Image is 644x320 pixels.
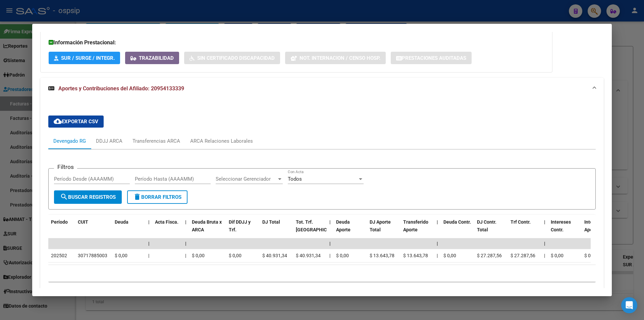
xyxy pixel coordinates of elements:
[329,219,331,225] span: |
[125,52,179,64] button: Trazabilidad
[58,85,184,92] span: Aportes y Contribuciones del Afiliado: 20954133339
[229,219,251,232] span: Dif DDJJ y Trf.
[548,215,582,244] datatable-header-cell: Intereses Contr.
[474,215,508,244] datatable-header-cell: DJ Contr. Total
[367,215,400,244] datatable-header-cell: DJ Aporte Total
[49,52,120,64] button: SUR / SURGE / INTEGR.
[443,219,471,225] span: Deuda Contr.
[48,116,104,128] button: Exportar CSV
[391,52,472,64] button: Prestaciones Auditadas
[329,241,331,246] span: |
[190,137,253,145] div: ARCA Relaciones Laborales
[115,219,128,225] span: Deuda
[75,215,112,244] datatable-header-cell: CUIT
[226,215,260,244] datatable-header-cell: Dif DDJJ y Trf.
[551,219,571,232] span: Intereses Contr.
[192,219,222,232] span: Deuda Bruta x ARCA
[78,219,88,225] span: CUIT
[584,219,604,232] span: Intereses Aporte
[60,194,116,200] span: Buscar Registros
[336,253,349,258] span: $ 0,00
[293,215,327,244] datatable-header-cell: Tot. Trf. Bruto
[441,215,474,244] datatable-header-cell: Deuda Contr.
[402,55,466,61] span: Prestaciones Auditadas
[403,219,428,232] span: Transferido Aporte
[544,253,545,258] span: |
[133,194,181,200] span: Borrar Filtros
[477,253,502,258] span: $ 27.287,56
[443,253,456,258] span: $ 0,00
[54,190,122,204] button: Buscar Registros
[336,219,351,232] span: Deuda Aporte
[112,215,146,244] datatable-header-cell: Deuda
[437,253,438,258] span: |
[262,253,287,258] span: $ 40.931,34
[582,215,615,244] datatable-header-cell: Intereses Aporte
[197,55,275,61] span: Sin Certificado Discapacidad
[132,137,180,145] div: Transferencias ARCA
[40,99,604,298] div: Aportes y Contribuciones del Afiliado: 20954133339
[300,55,380,61] span: Not. Internacion / Censo Hosp.
[370,219,391,232] span: DJ Aporte Total
[148,219,150,225] span: |
[333,215,367,244] datatable-header-cell: Deuda Aporte
[285,52,386,64] button: Not. Internacion / Censo Hosp.
[148,241,150,246] span: |
[61,55,115,61] span: SUR / SURGE / INTEGR.
[49,39,544,47] h3: Información Prestacional:
[54,119,98,125] span: Exportar CSV
[185,241,186,246] span: |
[584,253,597,258] span: $ 0,00
[437,241,438,246] span: |
[434,215,441,244] datatable-header-cell: |
[60,193,68,201] mat-icon: search
[96,137,122,145] div: DDJJ ARCA
[51,253,67,258] span: 202502
[327,215,333,244] datatable-header-cell: |
[185,219,186,225] span: |
[48,215,75,244] datatable-header-cell: Período
[544,241,545,246] span: |
[152,215,182,244] datatable-header-cell: Acta Fisca.
[192,253,205,258] span: $ 0,00
[229,253,241,258] span: $ 0,00
[78,252,107,260] div: 30717885003
[403,253,428,258] span: $ 13.643,78
[216,176,277,182] span: Seleccionar Gerenciador
[544,219,545,225] span: |
[437,219,438,225] span: |
[148,253,149,258] span: |
[184,52,280,64] button: Sin Certificado Discapacidad
[541,215,548,244] datatable-header-cell: |
[477,219,496,232] span: DJ Contr. Total
[370,253,394,258] span: $ 13.643,78
[511,253,535,258] span: $ 27.287,56
[146,215,152,244] datatable-header-cell: |
[185,253,186,258] span: |
[621,297,637,313] div: Open Intercom Messenger
[511,219,531,225] span: Trf Contr.
[296,219,341,232] span: Tot. Trf. [GEOGRAPHIC_DATA]
[53,137,86,145] div: Devengado RG
[551,253,563,258] span: $ 0,00
[400,215,434,244] datatable-header-cell: Transferido Aporte
[288,176,302,182] span: Todos
[127,190,187,204] button: Borrar Filtros
[54,163,77,171] h3: Filtros
[329,253,330,258] span: |
[40,78,604,99] mat-expansion-panel-header: Aportes y Contribuciones del Afiliado: 20954133339
[296,253,321,258] span: $ 40.931,34
[508,215,541,244] datatable-header-cell: Trf Contr.
[262,219,280,225] span: DJ Total
[182,215,189,244] datatable-header-cell: |
[133,193,141,201] mat-icon: delete
[260,215,293,244] datatable-header-cell: DJ Total
[54,117,62,125] mat-icon: cloud_download
[139,55,174,61] span: Trazabilidad
[155,219,178,225] span: Acta Fisca.
[51,219,68,225] span: Período
[189,215,226,244] datatable-header-cell: Deuda Bruta x ARCA
[115,253,127,258] span: $ 0,00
